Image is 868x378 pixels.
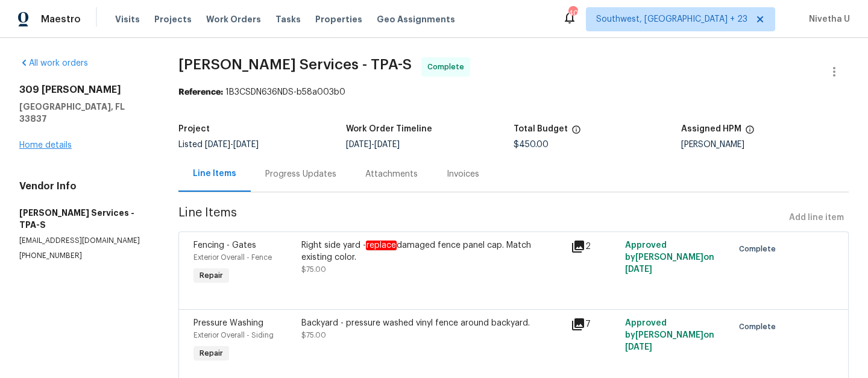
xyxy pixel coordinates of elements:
span: Complete [427,61,469,73]
span: The hpm assigned to this work order. [745,125,755,140]
div: Attachments [365,168,418,180]
h5: [PERSON_NAME] Services - TPA-S [19,207,149,231]
span: Pressure Washing [193,319,263,327]
h4: Vendor Info [19,180,149,192]
h5: Work Order Timeline [346,125,432,133]
span: - [205,140,259,149]
div: Right side yard - damaged fence panel cap. Match existing color. [301,239,564,263]
div: Progress Updates [265,168,336,180]
div: Invoices [447,168,479,180]
h5: Assigned HPM [681,125,741,133]
span: [DATE] [374,140,400,149]
span: - [346,140,400,149]
span: [DATE] [625,343,652,351]
div: 7 [571,317,618,332]
span: Nivetha U [804,13,850,25]
span: [DATE] [233,140,259,149]
span: Projects [154,13,192,25]
span: Geo Assignments [377,13,455,25]
span: Approved by [PERSON_NAME] on [625,241,714,274]
h5: [GEOGRAPHIC_DATA], FL 33837 [19,101,149,125]
h5: Total Budget [514,125,568,133]
span: Complete [739,243,781,255]
span: Work Orders [206,13,261,25]
span: $75.00 [301,266,326,273]
b: Reference: [178,88,223,96]
span: The total cost of line items that have been proposed by Opendoor. This sum includes line items th... [571,125,581,140]
p: [EMAIL_ADDRESS][DOMAIN_NAME] [19,236,149,246]
span: [DATE] [625,265,652,274]
span: Complete [739,321,781,333]
span: Visits [115,13,140,25]
p: [PHONE_NUMBER] [19,251,149,261]
span: [DATE] [205,140,230,149]
span: Properties [315,13,362,25]
span: Exterior Overall - Siding [193,332,274,339]
span: Fencing - Gates [193,241,256,250]
div: 407 [568,7,577,19]
span: Tasks [275,15,301,24]
div: 2 [571,239,618,254]
h2: 309 [PERSON_NAME] [19,84,149,96]
div: Line Items [193,168,236,180]
span: Southwest, [GEOGRAPHIC_DATA] + 23 [596,13,747,25]
span: [DATE] [346,140,371,149]
div: Backyard - pressure washed vinyl fence around backyard. [301,317,564,329]
span: Exterior Overall - Fence [193,254,272,261]
em: replace [366,241,397,250]
span: [PERSON_NAME] Services - TPA-S [178,57,412,72]
h5: Project [178,125,210,133]
span: Repair [195,347,228,359]
a: Home details [19,141,72,150]
div: [PERSON_NAME] [681,140,849,149]
span: Approved by [PERSON_NAME] on [625,319,714,351]
a: All work orders [19,59,88,68]
span: $450.00 [514,140,549,149]
span: Repair [195,269,228,282]
span: Line Items [178,207,784,229]
span: Maestro [41,13,81,25]
div: 1B3CSDN636NDS-b58a003b0 [178,86,849,98]
span: $75.00 [301,332,326,339]
span: Listed [178,140,259,149]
